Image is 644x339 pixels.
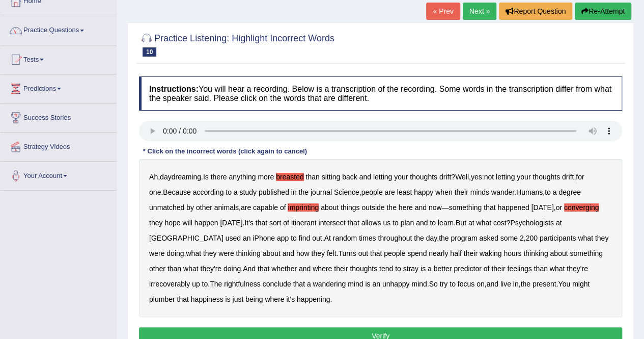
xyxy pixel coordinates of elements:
b: for [576,173,584,181]
b: feelings [507,265,531,273]
b: day [426,234,437,242]
b: about [321,203,339,212]
a: « Prev [426,3,460,20]
b: is [225,295,230,303]
b: degree [558,188,581,196]
b: according [193,188,224,196]
b: wandering [313,280,346,288]
b: present [533,280,556,288]
b: plumber [149,295,175,303]
b: predictor [454,265,481,273]
b: up [192,280,200,288]
button: Report Question [499,3,572,20]
b: doing [166,249,184,257]
h2: Practice Listening: Highlight Incorrect Words [139,31,334,57]
b: one [149,188,161,196]
b: about [550,249,568,257]
b: outside [361,203,384,212]
b: conclude [263,280,291,288]
b: waking [480,249,502,257]
b: whether [271,265,297,273]
b: that [258,265,269,273]
b: participants [540,234,576,242]
b: back [342,173,357,181]
b: they're [567,265,588,273]
b: they're [200,265,221,273]
b: [DATE] [531,203,553,212]
b: find [299,234,311,242]
b: thinking [236,249,260,257]
b: yes [471,173,482,181]
b: journal [311,188,332,196]
b: happened [497,203,529,212]
b: felt [327,249,337,257]
b: cost [493,219,507,227]
b: It's [244,219,253,227]
b: spend [407,249,427,257]
b: a [552,188,556,196]
b: [GEOGRAPHIC_DATA] [149,234,223,242]
b: 200 [525,234,537,242]
b: when [435,188,452,196]
b: to [395,265,401,273]
b: of [484,265,490,273]
b: what [186,249,201,257]
b: us [383,219,390,227]
b: happy [414,188,433,196]
b: things [341,203,359,212]
b: to [291,234,297,242]
span: 10 [143,47,156,57]
b: app [277,234,289,242]
a: Predictions [1,74,117,100]
b: iPhone [253,234,275,242]
b: anything [229,173,256,181]
b: Instructions: [149,85,199,93]
b: is [421,265,426,273]
a: Tests [1,45,117,71]
div: , . ? , : , . , . , , — , . . ? . , , , . . . . , , . . [139,159,622,317]
b: intersect [318,219,345,227]
b: wander [491,188,514,196]
b: sort [269,219,281,227]
b: and [299,265,311,273]
b: being [245,295,263,303]
button: Re-Attempt [575,3,631,20]
b: are [384,188,395,196]
b: converging [564,203,599,212]
b: out [358,249,368,257]
b: a [428,265,432,273]
b: At [324,234,330,242]
b: Psychologists [510,219,554,227]
b: But [456,219,466,227]
b: other [196,203,212,212]
a: Strategy Videos [1,133,117,158]
b: a [307,280,311,288]
b: to [226,188,232,196]
b: about [263,249,281,257]
b: an [243,234,251,242]
b: at [468,219,474,227]
b: try [440,280,448,288]
b: what [476,219,491,227]
b: times [359,234,376,242]
b: And [243,265,256,273]
b: the [298,188,308,196]
b: and [415,203,427,212]
b: hope [164,219,180,227]
b: where [313,265,332,273]
b: here [399,203,413,212]
b: your [517,173,530,181]
b: what [578,234,593,242]
b: to [450,280,456,288]
b: their [491,265,505,273]
b: to [202,280,208,288]
b: by [186,203,194,212]
b: the [386,203,396,212]
b: and [283,249,294,257]
b: thoughts [533,173,560,181]
b: your [394,173,408,181]
b: to [393,219,399,227]
b: doing [223,265,241,273]
b: people [361,188,382,196]
b: capable [253,203,278,212]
